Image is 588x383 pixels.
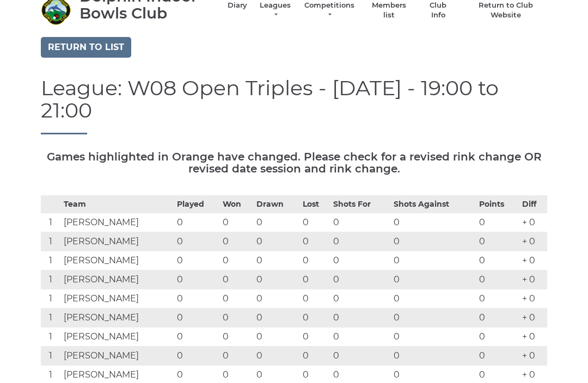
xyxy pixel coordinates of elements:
td: 0 [330,289,391,308]
td: 0 [220,347,254,366]
td: 0 [476,289,519,308]
td: [PERSON_NAME] [61,289,174,308]
td: 0 [300,270,330,289]
th: Shots For [330,196,391,213]
td: 0 [220,289,254,308]
td: 0 [391,213,477,232]
td: 0 [330,328,391,347]
td: 0 [254,213,299,232]
a: Members list [366,1,411,20]
td: 0 [174,232,220,251]
a: Club Info [422,1,454,20]
td: + 0 [519,308,547,328]
td: + 0 [519,289,547,308]
td: 0 [391,308,477,328]
td: 0 [174,328,220,347]
a: Return to list [41,37,131,58]
td: + 0 [519,213,547,232]
td: + 0 [519,270,547,289]
td: 0 [300,232,330,251]
td: 0 [174,289,220,308]
td: 1 [41,251,61,270]
th: Won [220,196,254,213]
td: 0 [476,251,519,270]
td: [PERSON_NAME] [61,347,174,366]
th: Diff [519,196,547,213]
td: 0 [174,270,220,289]
td: + 0 [519,347,547,366]
td: 0 [254,251,299,270]
td: 0 [476,232,519,251]
td: 1 [41,289,61,308]
td: 0 [254,270,299,289]
td: 0 [330,213,391,232]
td: 1 [41,328,61,347]
td: 0 [254,232,299,251]
h5: Games highlighted in Orange have changed. Please check for a revised rink change OR revised date ... [41,151,547,175]
td: 0 [300,347,330,366]
td: 0 [174,213,220,232]
td: 0 [391,270,477,289]
th: Shots Against [391,196,477,213]
td: 0 [300,328,330,347]
td: 0 [330,232,391,251]
td: [PERSON_NAME] [61,270,174,289]
td: 0 [391,289,477,308]
a: Diary [228,1,247,10]
h1: League: W08 Open Triples - [DATE] - 19:00 to 21:00 [41,77,547,135]
a: Leagues [258,1,292,20]
td: 0 [220,328,254,347]
th: Drawn [254,196,299,213]
td: 0 [220,251,254,270]
td: 0 [300,213,330,232]
td: + 0 [519,251,547,270]
td: 0 [254,289,299,308]
td: 0 [220,213,254,232]
th: Lost [300,196,330,213]
td: 0 [300,289,330,308]
td: 0 [220,270,254,289]
td: [PERSON_NAME] [61,232,174,251]
td: 0 [174,347,220,366]
td: 0 [476,308,519,328]
td: + 0 [519,232,547,251]
td: [PERSON_NAME] [61,308,174,328]
td: [PERSON_NAME] [61,328,174,347]
td: 0 [330,347,391,366]
td: 0 [476,270,519,289]
td: 0 [476,213,519,232]
td: 0 [254,347,299,366]
td: 1 [41,270,61,289]
td: [PERSON_NAME] [61,213,174,232]
td: + 0 [519,328,547,347]
th: Points [476,196,519,213]
td: 0 [174,251,220,270]
td: 0 [391,232,477,251]
td: 1 [41,347,61,366]
td: [PERSON_NAME] [61,251,174,270]
a: Competitions [303,1,356,20]
td: 0 [174,308,220,328]
td: 0 [476,347,519,366]
td: 0 [330,308,391,328]
td: 1 [41,213,61,232]
td: 0 [220,232,254,251]
td: 0 [476,328,519,347]
td: 0 [391,328,477,347]
th: Team [61,196,174,213]
td: 0 [220,308,254,328]
td: 0 [330,251,391,270]
td: 0 [300,251,330,270]
th: Played [174,196,220,213]
td: 0 [391,251,477,270]
a: Return to Club Website [465,1,547,20]
td: 1 [41,308,61,328]
td: 1 [41,232,61,251]
td: 0 [300,308,330,328]
td: 0 [254,328,299,347]
td: 0 [330,270,391,289]
td: 0 [391,347,477,366]
td: 0 [254,308,299,328]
